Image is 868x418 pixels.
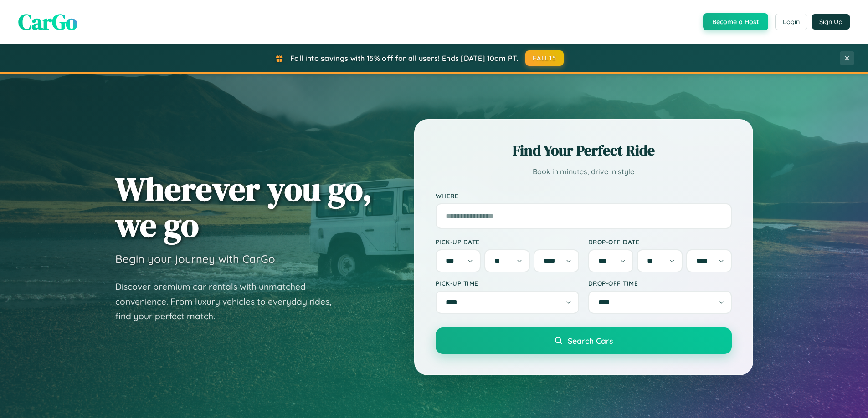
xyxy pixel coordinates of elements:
label: Pick-up Date [436,238,579,246]
h2: Find Your Perfect Ride [436,141,732,161]
button: Sign Up [812,14,850,30]
button: FALL15 [525,50,564,66]
span: CarGo [18,7,77,37]
label: Where [436,192,732,200]
label: Pick-up Time [436,279,579,287]
span: Search Cars [568,336,613,346]
p: Book in minutes, drive in style [436,165,732,178]
button: Login [775,14,807,30]
span: Fall into savings with 15% off for all users! Ends [DATE] 10am PT. [290,54,519,63]
p: Discover premium car rentals with unmatched convenience. From luxury vehicles to everyday rides, ... [115,279,343,324]
h3: Begin your journey with CarGo [115,252,275,266]
label: Drop-off Date [588,238,732,246]
button: Search Cars [436,327,732,354]
h1: Wherever you go, we go [115,171,372,243]
button: Become a Host [703,13,768,30]
label: Drop-off Time [588,279,732,287]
